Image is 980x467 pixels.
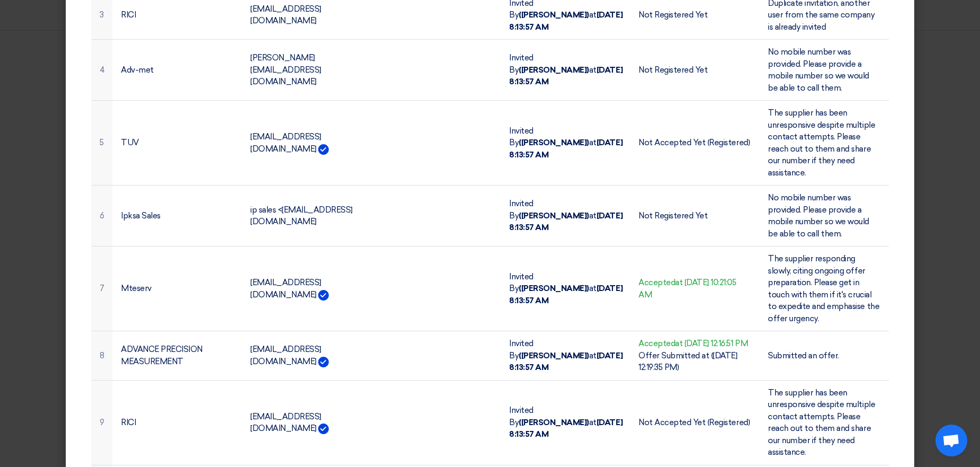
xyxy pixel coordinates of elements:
[768,108,875,178] span: The supplier has been unresponsive despite multiple contact attempts. Please reach out to them an...
[768,388,875,457] span: The supplier has been unresponsive despite multiple contact attempts. Please reach out to them an...
[638,350,751,374] div: Offer Submitted at ([DATE] 12:19:35 PM)
[112,380,242,465] td: RICI
[638,417,751,429] div: Not Accepted Yet (Registered)
[519,138,589,147] b: ([PERSON_NAME])
[509,126,623,160] span: Invited By at
[318,424,329,434] img: Verified Account
[112,40,242,101] td: Adv-met
[91,380,112,465] td: 9
[112,186,242,246] td: Ipksa Sales
[242,380,371,465] td: [EMAIL_ADDRESS][DOMAIN_NAME]
[509,10,623,32] b: [DATE] 8:13:57 AM
[519,10,589,20] b: ([PERSON_NAME])
[318,357,329,367] img: Verified Account
[509,272,623,305] span: Invited By at
[91,40,112,101] td: 4
[519,211,589,221] b: ([PERSON_NAME])
[112,101,242,186] td: TUV
[509,339,623,372] span: Invited By at
[318,290,329,301] img: Verified Account
[519,284,589,293] b: ([PERSON_NAME])
[638,64,751,76] div: Not Registered Yet
[242,40,371,101] td: [PERSON_NAME][EMAIL_ADDRESS][DOMAIN_NAME]
[509,406,623,439] span: Invited By at
[509,53,623,86] span: Invited By at
[519,418,589,427] b: ([PERSON_NAME])
[112,331,242,381] td: ADVANCE PRECISION MEASUREMENT
[638,278,737,299] span: at [DATE] 10:21:05 AM
[91,101,112,186] td: 5
[242,246,371,331] td: [EMAIL_ADDRESS][DOMAIN_NAME]
[638,338,751,350] div: Accepted
[638,210,751,222] div: Not Registered Yet
[509,138,623,160] b: [DATE] 8:13:57 AM
[638,277,751,301] div: Accepted
[91,246,112,331] td: 7
[768,351,839,360] span: Submitted an offer.
[768,193,869,239] span: No mobile number was provided. Please provide a mobile number so we would be able to call them.
[509,199,623,232] span: Invited By at
[638,9,751,21] div: Not Registered Yet
[242,101,371,186] td: [EMAIL_ADDRESS][DOMAIN_NAME]
[675,339,748,348] span: at [DATE] 12:16:51 PM
[242,186,371,246] td: ip sales <[EMAIL_ADDRESS][DOMAIN_NAME]
[242,331,371,381] td: [EMAIL_ADDRESS][DOMAIN_NAME]
[318,144,329,155] img: Verified Account
[935,425,967,456] div: Open chat
[768,254,879,323] span: The supplier responding slowly, citing ongoing offer preparation. Please get in touch with them i...
[91,331,112,381] td: 8
[112,246,242,331] td: Mteserv
[509,284,623,305] b: [DATE] 8:13:57 AM
[519,65,589,75] b: ([PERSON_NAME])
[519,351,589,360] b: ([PERSON_NAME])
[768,47,869,93] span: No mobile number was provided. Please provide a mobile number so we would be able to call them.
[91,186,112,246] td: 6
[638,137,751,149] div: Not Accepted Yet (Registered)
